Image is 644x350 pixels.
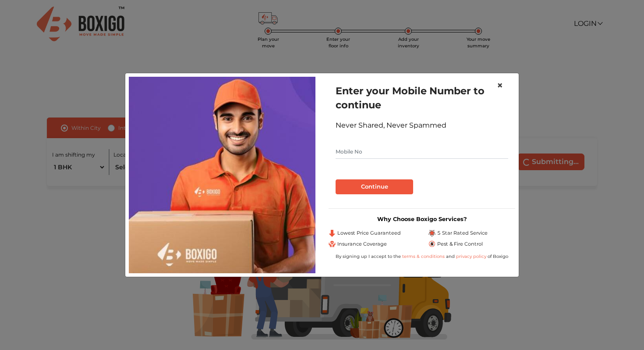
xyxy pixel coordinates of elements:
[337,240,387,248] span: Insurance Coverage
[336,84,508,112] h1: Enter your Mobile Number to continue
[129,77,315,273] img: relocation-img
[336,179,413,194] button: Continue
[490,73,510,98] button: Close
[497,79,503,92] span: ×
[329,253,515,260] div: By signing up I accept to the and of Boxigo
[337,229,401,237] span: Lowest Price Guaranteed
[437,229,488,237] span: 5 Star Rated Service
[455,254,488,259] a: privacy policy
[437,240,483,248] span: Pest & Fire Control
[329,216,515,222] h3: Why Choose Boxigo Services?
[336,120,508,131] div: Never Shared, Never Spammed
[336,145,508,159] input: Mobile No
[402,254,446,259] a: terms & conditions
